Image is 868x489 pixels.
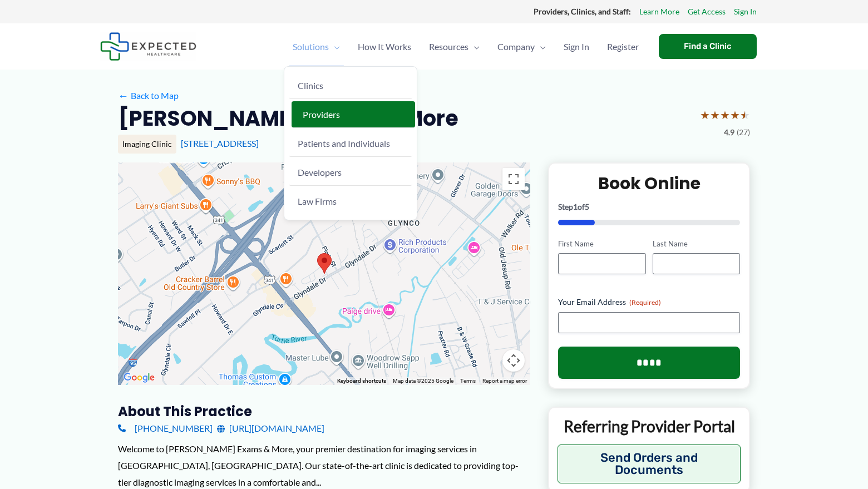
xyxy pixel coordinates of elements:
[598,27,648,66] a: Register
[349,27,420,66] a: How It Works
[118,105,458,132] h2: [PERSON_NAME] Exams & More
[393,378,453,384] span: Map data ©2025 Google
[289,159,412,186] a: Developers
[121,371,157,385] img: Google
[298,80,323,91] span: Clinics
[710,105,720,125] span: ★
[329,27,340,66] span: Menu Toggle
[292,101,415,128] a: Providers
[724,125,734,140] span: 4.9
[558,239,645,249] label: First Name
[558,297,740,308] label: Your Email Address
[468,27,480,66] span: Menu Toggle
[607,27,639,66] span: Register
[118,420,213,437] a: [PHONE_NUMBER]
[534,7,631,16] strong: Providers, Clinics, and Staff:
[558,172,740,194] h2: Book Online
[429,27,468,66] span: Resources
[358,27,411,66] span: How It Works
[555,27,598,66] a: Sign In
[558,416,741,436] p: Referring Provider Portal
[298,167,342,177] span: Developers
[535,27,546,66] span: Menu Toggle
[284,27,349,66] a: SolutionsMenu Toggle
[639,4,679,19] a: Learn More
[558,444,741,483] button: Send Orders and Documents
[293,27,329,66] span: Solutions
[100,32,196,61] img: Expected Healthcare Logo - side, dark font, small
[118,135,176,154] div: Imaging Clinic
[489,27,555,66] a: CompanyMenu Toggle
[118,87,179,104] a: ←Back to Map
[585,202,589,211] span: 5
[730,105,740,125] span: ★
[298,138,390,149] span: Patients and Individuals
[482,378,527,384] a: Report a map error
[284,27,648,66] nav: Primary Site Navigation
[118,403,530,420] h3: About this practice
[303,109,340,120] span: Providers
[573,202,578,211] span: 1
[502,349,525,372] button: Map camera controls
[688,4,726,19] a: Get Access
[181,138,259,149] a: [STREET_ADDRESS]
[217,420,324,437] a: [URL][DOMAIN_NAME]
[558,203,740,211] p: Step of
[289,130,412,157] a: Patients and Individuals
[502,168,525,190] button: Toggle fullscreen view
[460,378,476,384] a: Terms (opens in new tab)
[653,239,740,249] label: Last Name
[121,371,157,385] a: Open this area in Google Maps (opens a new window)
[659,34,757,59] a: Find a Clinic
[734,4,757,19] a: Sign In
[298,196,337,206] span: Law Firms
[564,27,589,66] span: Sign In
[629,298,661,307] span: (Required)
[337,377,386,385] button: Keyboard shortcuts
[740,105,750,125] span: ★
[289,72,412,99] a: Clinics
[118,90,129,101] span: ←
[700,105,710,125] span: ★
[737,125,750,140] span: (27)
[289,188,412,214] a: Law Firms
[497,27,535,66] span: Company
[720,105,730,125] span: ★
[420,27,489,66] a: ResourcesMenu Toggle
